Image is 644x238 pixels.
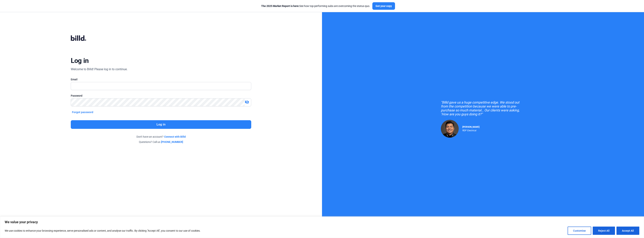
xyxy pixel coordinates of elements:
[71,140,251,144] div: Questions? Call us
[568,227,591,235] button: Customise
[5,220,639,224] p: We value your privacy
[71,67,127,72] div: Welcome to Billd! Please log in to continue.
[462,126,479,128] span: [PERSON_NAME]
[261,4,299,7] span: The 2025 Market Report is here:
[462,128,479,132] div: RDP Electrical
[71,94,251,98] div: Password
[5,228,201,233] p: We use cookies to enhance your browsing experience, serve personalised ads or content, and analys...
[71,78,251,81] div: Email
[261,4,370,8] div: See how top-performing subs are overcoming the status quo.
[71,110,94,114] button: Forgot password
[616,227,639,235] button: Accept All
[71,135,251,139] div: Don't have an account?
[372,2,395,10] button: Get your copy
[441,100,525,116] div: "Billd gave us a huge competitive edge. We stood out from the competition because we were able to...
[441,120,459,138] img: Raul Pacheco
[161,140,183,144] a: [PHONE_NUMBER]
[245,100,249,104] mat-icon: visibility_off
[71,120,251,129] button: Log in
[71,57,89,65] div: Log in
[164,135,186,139] a: Connect with Billd
[593,227,615,235] button: Reject All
